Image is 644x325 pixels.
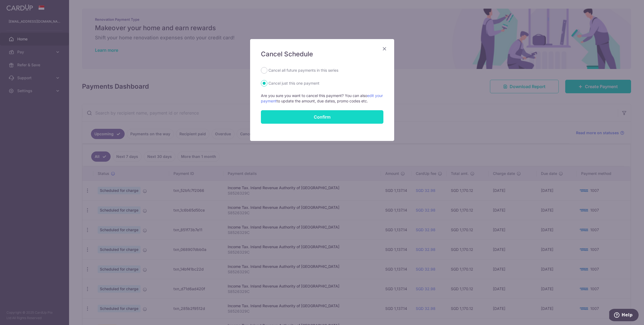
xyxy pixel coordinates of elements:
[609,309,639,322] iframe: Opens a widget where you can find more information
[268,67,338,74] label: Cancel all future payments in this series
[261,93,383,104] p: Are you sure you want to cancel this payment? You can also to update the amount, due dates, promo...
[261,110,383,124] input: Confirm
[268,80,319,87] label: Cancel just this one payment
[381,46,388,52] button: Close
[261,50,383,58] h5: Cancel Schedule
